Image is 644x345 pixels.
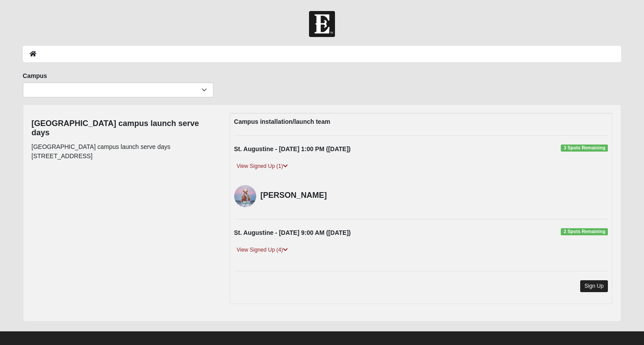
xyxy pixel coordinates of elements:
h4: [GEOGRAPHIC_DATA] campus launch serve days [32,119,217,138]
strong: St. Augustine - [DATE] 9:00 AM ([DATE]) [234,229,351,236]
strong: St. Augustine - [DATE] 1:00 PM ([DATE]) [234,145,351,152]
span: 2 Spots Remaining [561,228,608,235]
h4: [PERSON_NAME] [261,191,350,200]
a: Sign Up [580,280,608,292]
span: 3 Spots Remaining [561,145,608,152]
img: Church of Eleven22 Logo [309,11,335,37]
label: Campus [23,71,47,80]
strong: Campus installation/launch team [234,118,331,125]
a: View Signed Up (1) [234,162,291,171]
img: Summer Howard [234,185,256,207]
a: View Signed Up (4) [234,245,291,255]
p: [GEOGRAPHIC_DATA] campus launch serve days [STREET_ADDRESS] [32,142,217,161]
